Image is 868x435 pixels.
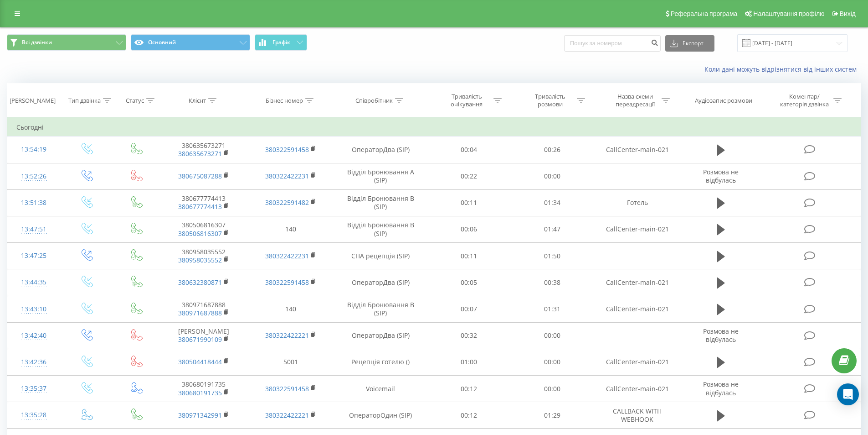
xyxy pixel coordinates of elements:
[334,269,427,296] td: ОператорДва (SIP)
[594,349,680,375] td: CallCenter-main-021
[427,322,511,349] td: 00:32
[22,39,52,46] span: Всі дзвінки
[265,411,309,419] a: 380322422221
[442,93,491,108] div: Тривалість очікування
[160,322,247,349] td: [PERSON_NAME]
[178,202,222,211] a: 380677774413
[160,376,247,402] td: 380680191735
[265,172,309,180] a: 380322422231
[16,273,51,291] div: 13:44:35
[334,296,427,322] td: Відділ Бронювання B (SIP)
[16,327,51,345] div: 13:42:40
[247,296,334,322] td: 140
[334,216,427,242] td: Відділ Бронювання B (SIP)
[16,380,51,398] div: 13:35:37
[7,118,861,136] td: Сьогодні
[511,243,594,269] td: 01:50
[427,376,511,402] td: 00:12
[265,145,309,154] a: 380322591458
[511,322,594,349] td: 00:00
[272,39,290,46] span: Графік
[334,163,427,189] td: Відділ Бронювання A (SIP)
[594,402,680,429] td: CALLBACK WITH WEBHOOK
[16,247,51,265] div: 13:47:25
[703,380,739,397] span: Розмова не відбулась
[511,296,594,322] td: 01:31
[334,322,427,349] td: ОператорДва (SIP)
[334,189,427,216] td: Відділ Бронювання B (SIP)
[511,376,594,402] td: 00:00
[427,189,511,216] td: 00:11
[160,216,247,242] td: 380506816307
[427,349,511,375] td: 01:00
[16,300,51,318] div: 13:43:10
[247,216,334,242] td: 140
[695,97,752,105] div: Аудіозапис розмови
[594,216,680,242] td: CallCenter-main-021
[16,194,51,212] div: 13:51:38
[178,309,222,317] a: 380971687888
[16,406,51,424] div: 13:35:28
[247,349,334,375] td: 5001
[427,136,511,163] td: 00:04
[334,376,427,402] td: Voicemail
[131,34,250,51] button: Основний
[511,136,594,163] td: 00:26
[427,163,511,189] td: 00:22
[840,10,856,17] span: Вихід
[178,411,222,419] a: 380971342991
[334,349,427,375] td: Рецепція готелю ()
[10,97,56,105] div: [PERSON_NAME]
[511,163,594,189] td: 00:00
[178,388,222,397] a: 380680191735
[160,136,247,163] td: 380635673271
[178,357,222,366] a: 380504418444
[594,376,680,402] td: CallCenter-main-021
[564,35,661,52] input: Пошук за номером
[427,296,511,322] td: 00:07
[178,335,222,344] a: 380671990109
[511,269,594,296] td: 00:38
[126,97,144,105] div: Статус
[671,10,738,17] span: Реферальна програма
[778,93,831,108] div: Коментар/категорія дзвінка
[611,93,659,108] div: Назва схеми переадресації
[427,243,511,269] td: 00:11
[255,34,307,51] button: Графік
[265,252,309,260] a: 380322422231
[837,383,859,405] div: Open Intercom Messenger
[511,402,594,429] td: 01:29
[511,216,594,242] td: 01:47
[16,141,51,158] div: 13:54:19
[160,296,247,322] td: 380971687888
[334,136,427,163] td: ОператорДва (SIP)
[265,384,309,393] a: 380322591458
[594,269,680,296] td: CallCenter-main-021
[355,97,393,105] div: Співробітник
[160,243,247,269] td: 380958035552
[16,168,51,185] div: 13:52:26
[703,168,739,184] span: Розмова не відбулась
[178,149,222,158] a: 380635673271
[265,331,309,340] a: 380322422221
[526,93,575,108] div: Тривалість розмови
[178,256,222,264] a: 380958035552
[334,243,427,269] td: СПА рецепція (SIP)
[334,402,427,429] td: ОператорОдин (SIP)
[7,34,126,51] button: Всі дзвінки
[511,349,594,375] td: 00:00
[511,189,594,216] td: 01:34
[266,97,303,105] div: Бізнес номер
[703,327,739,344] span: Розмова не відбулась
[594,136,680,163] td: CallCenter-main-021
[427,402,511,429] td: 00:12
[160,189,247,216] td: 380677774413
[594,296,680,322] td: CallCenter-main-021
[665,35,714,52] button: Експорт
[753,10,824,17] span: Налаштування профілю
[265,198,309,207] a: 380322591482
[427,269,511,296] td: 00:05
[265,278,309,287] a: 380322591458
[427,216,511,242] td: 00:06
[704,65,861,73] a: Коли дані можуть відрізнятися вiд інших систем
